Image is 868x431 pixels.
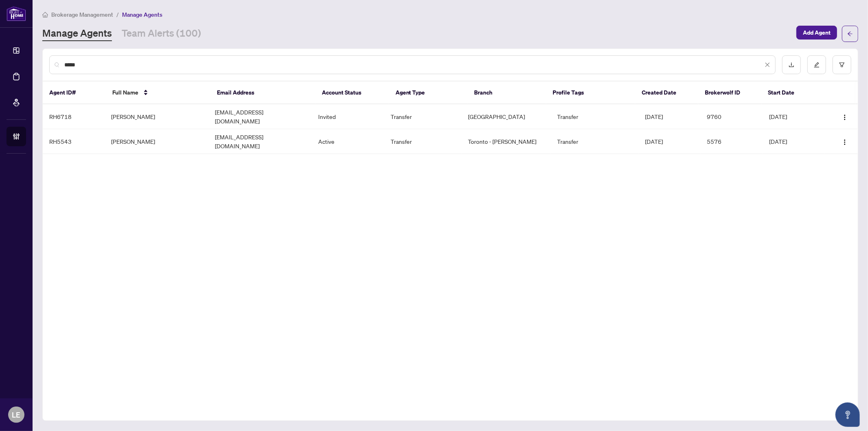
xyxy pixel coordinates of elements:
td: [DATE] [638,129,701,154]
span: Manage Agents [122,11,162,18]
th: Full Name [106,81,211,104]
td: [DATE] [763,129,825,154]
td: [DATE] [763,104,825,129]
th: Profile Tags [546,81,635,104]
td: Toronto - [PERSON_NAME] [461,129,551,154]
button: edit [807,55,826,74]
span: Brokerage Management [51,11,113,18]
td: 9760 [701,104,763,129]
th: Agent Type [389,81,468,104]
th: Created Date [635,81,698,104]
th: Branch [468,81,546,104]
span: Full Name [112,88,138,97]
th: Email Address [210,81,315,104]
span: edit [814,62,820,68]
a: Team Alerts (100) [122,26,201,41]
span: Add Agent [803,26,831,39]
td: [PERSON_NAME] [105,104,208,129]
span: download [789,62,794,68]
button: Open asap [835,402,860,427]
li: / [116,10,119,19]
td: [GEOGRAPHIC_DATA] [461,104,551,129]
td: [DATE] [638,104,701,129]
span: home [42,12,48,18]
td: Transfer [551,129,638,154]
span: LE [12,409,21,420]
img: logo [7,6,26,21]
th: Brokerwolf ID [698,81,761,104]
td: RH6718 [43,104,105,129]
span: close [765,62,770,68]
button: Logo [838,135,851,148]
span: arrow-left [847,31,853,37]
button: download [782,55,801,74]
td: [EMAIL_ADDRESS][DOMAIN_NAME] [208,104,312,129]
td: Transfer [551,104,638,129]
span: filter [839,62,845,68]
button: filter [833,55,851,74]
td: [EMAIL_ADDRESS][DOMAIN_NAME] [208,129,312,154]
td: Transfer [384,129,462,154]
a: Manage Agents [42,26,112,41]
td: Invited [312,104,384,129]
button: Add Agent [796,26,837,40]
td: Transfer [384,104,462,129]
td: RH5543 [43,129,105,154]
button: Logo [838,110,851,123]
td: [PERSON_NAME] [105,129,208,154]
th: Start Date [761,81,824,104]
td: Active [312,129,384,154]
th: Agent ID# [43,81,106,104]
th: Account Status [315,81,389,104]
img: Logo [842,139,848,145]
img: Logo [842,114,848,121]
td: 5576 [701,129,763,154]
